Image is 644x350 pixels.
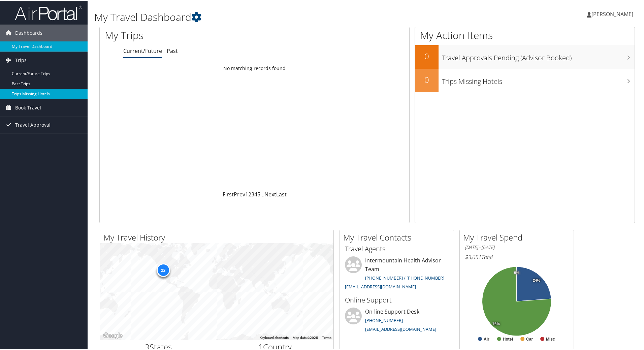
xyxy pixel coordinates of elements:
a: 0Travel Approvals Pending (Advisor Booked) [415,44,635,68]
a: [PHONE_NUMBER] [365,317,403,323]
text: Air [484,336,489,341]
tspan: 24% [533,278,540,282]
h1: My Trips [105,28,275,42]
a: First [223,190,234,197]
a: Open this area in Google Maps (opens a new window) [102,331,124,340]
img: airportal-logo.png [15,4,82,20]
img: Google [102,331,124,340]
h2: My Travel History [103,231,333,243]
li: On-line Support Desk [342,307,452,335]
h2: 0 [415,73,439,85]
h3: Travel Approvals Pending (Advisor Booked) [442,49,635,62]
text: Car [526,336,533,341]
span: Travel Approval [15,116,51,133]
h1: My Action Items [415,28,635,42]
a: 2 [248,190,251,197]
span: $3,651 [465,253,481,260]
a: Next [264,190,276,197]
td: No matching records found [100,62,409,74]
a: Last [276,190,287,197]
a: 0Trips Missing Hotels [415,68,635,92]
span: Trips [15,51,27,68]
h2: My Travel Contacts [343,231,454,243]
span: [PERSON_NAME] [591,10,633,17]
a: 1 [245,190,248,197]
tspan: 76% [492,321,500,325]
a: [EMAIL_ADDRESS][DOMAIN_NAME] [345,283,416,289]
h6: [DATE] - [DATE] [465,244,569,250]
span: Dashboards [15,24,42,41]
h3: Trips Missing Hotels [442,73,635,86]
text: Hotel [503,336,513,341]
a: 4 [254,190,257,197]
button: Keyboard shortcuts [260,335,289,340]
span: Map data ©2025 [293,335,318,339]
a: [PHONE_NUMBER] / [PHONE_NUMBER] [365,274,444,280]
tspan: 0% [514,270,519,274]
a: Terms (opens in new tab) [322,335,331,339]
a: Past [167,46,178,54]
span: Book Travel [15,99,41,116]
text: Misc [546,336,555,341]
a: [EMAIL_ADDRESS][DOMAIN_NAME] [365,325,436,331]
h3: Online Support [345,295,449,304]
a: [PERSON_NAME] [587,3,640,24]
a: Prev [234,190,245,197]
h3: Travel Agents [345,244,449,253]
h2: My Travel Spend [463,231,574,243]
h1: My Travel Dashboard [94,9,458,24]
span: … [260,190,264,197]
a: 3 [251,190,254,197]
a: Current/Future [123,46,162,54]
h6: Total [465,253,569,260]
div: 22 [156,263,170,276]
h2: 0 [415,50,439,61]
a: 5 [257,190,260,197]
li: Intermountain Health Advisor Team [342,256,452,292]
